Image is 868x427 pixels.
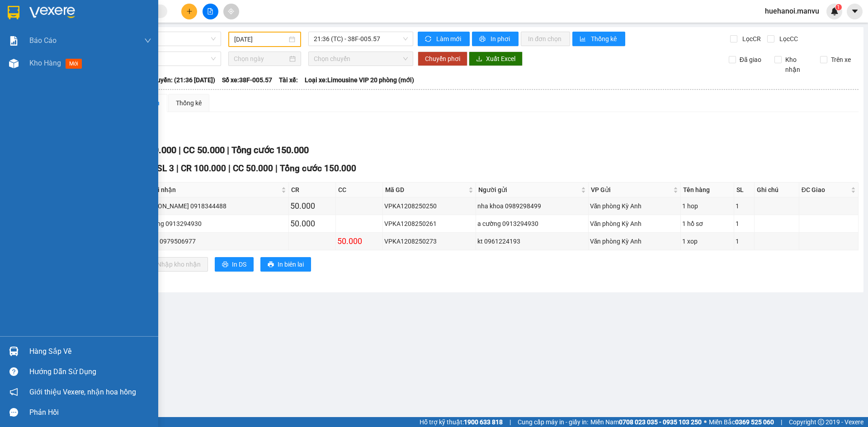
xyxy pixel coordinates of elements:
[521,32,570,46] button: In đơn chọn
[9,367,18,376] span: question-circle
[472,32,519,46] button: printerIn phơi
[486,54,515,64] span: Xuất Excel
[29,59,61,67] span: Kho hàng
[384,219,474,229] div: VPKA1208250261
[476,56,482,63] span: download
[222,261,228,268] span: printer
[232,259,246,269] span: In DS
[9,347,19,356] img: warehouse-icon
[305,75,414,85] span: Loại xe: Limousine VIP 20 phòng (mới)
[384,236,474,246] div: VPKA1208250273
[591,185,671,195] span: VP Gửi
[29,35,57,46] span: Báo cáo
[66,59,82,69] span: mới
[142,185,279,195] span: Người nhận
[518,417,588,427] span: Cung cấp máy in - giấy in:
[144,37,151,44] span: down
[228,8,234,14] span: aim
[509,417,511,427] span: |
[176,163,179,174] span: |
[781,417,782,427] span: |
[682,219,732,229] div: 1 hồ sơ
[425,36,433,43] span: sync
[207,8,213,14] span: file-add
[181,163,226,174] span: CR 100.000
[141,201,287,211] div: [PERSON_NAME] 0918344488
[227,145,229,155] span: |
[215,257,254,272] button: printerIn DS
[9,36,19,46] img: solution-icon
[835,4,842,10] sup: 1
[420,417,503,427] span: Hỗ trợ kỹ thuật:
[739,34,762,44] span: Lọc CR
[179,145,181,155] span: |
[735,418,774,426] strong: 0369 525 060
[9,408,18,417] span: message
[681,183,734,197] th: Tên hàng
[704,420,707,424] span: ⚪️
[278,259,304,269] span: In biên lai
[734,183,755,197] th: SL
[830,7,839,15] img: icon-new-feature
[736,236,753,246] div: 1
[383,197,476,215] td: VPKA1208250250
[384,201,474,211] div: VPKA1208250250
[491,34,511,44] span: In phơi
[589,215,681,233] td: Văn phòng Kỳ Anh
[231,145,309,155] span: Tổng cước 150.000
[589,197,681,215] td: Văn phòng Kỳ Anh
[223,4,239,19] button: aim
[591,34,618,44] span: Thống kê
[383,215,476,233] td: VPKA1208250261
[469,52,523,66] button: downloadXuất Excel
[290,200,334,212] div: 50.000
[572,32,625,46] button: bar-chartThống kê
[385,185,467,195] span: Mã GD
[314,52,408,66] span: Chọn chuyến
[290,217,334,230] div: 50.000
[157,163,174,174] span: SL 3
[183,145,225,155] span: CC 50.000
[736,201,753,211] div: 1
[186,8,193,14] span: plus
[314,32,408,46] span: 21:36 (TC) - 38F-005.57
[580,36,587,43] span: bar-chart
[782,55,813,75] span: Kho nhận
[289,183,336,197] th: CR
[181,4,197,19] button: plus
[79,53,147,72] div: Nhận: Văn phòng Kỳ Anh
[234,34,287,44] input: 12/08/2025
[7,53,75,72] div: Gửi: Bến Xe Nước Ngầm
[590,219,679,229] div: Văn phòng Kỳ Anh
[418,52,467,66] button: Chuyển phơi
[590,236,679,246] div: Văn phòng Kỳ Anh
[590,417,702,427] span: Miền Nam
[29,365,151,379] div: Hướng dẫn sử dụng
[851,7,859,15] span: caret-down
[233,163,273,174] span: CC 50.000
[140,257,208,272] button: downloadNhập kho nhận
[176,98,202,108] div: Thống kê
[619,418,702,426] strong: 0708 023 035 - 0935 103 250
[337,235,381,248] div: 50.000
[589,233,681,250] td: Văn phòng Kỳ Anh
[477,219,586,229] div: a cường 0913294930
[29,386,136,398] span: Giới thiệu Vexere, nhận hoa hồng
[141,236,287,246] div: quynh 0979506977
[279,75,298,85] span: Tài xế:
[837,4,840,10] span: 1
[818,419,824,425] span: copyright
[758,5,826,17] span: huehanoi.manvu
[275,163,278,174] span: |
[418,32,470,46] button: syncLàm mới
[260,257,311,272] button: printerIn biên lai
[479,36,487,43] span: printer
[222,75,272,85] span: Số xe: 38F-005.57
[709,417,774,427] span: Miền Bắc
[383,233,476,250] td: VPKA1208250273
[29,406,151,419] div: Phản hồi
[802,185,849,195] span: ĐC Giao
[228,163,231,174] span: |
[9,388,18,396] span: notification
[464,418,503,426] strong: 1900 633 818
